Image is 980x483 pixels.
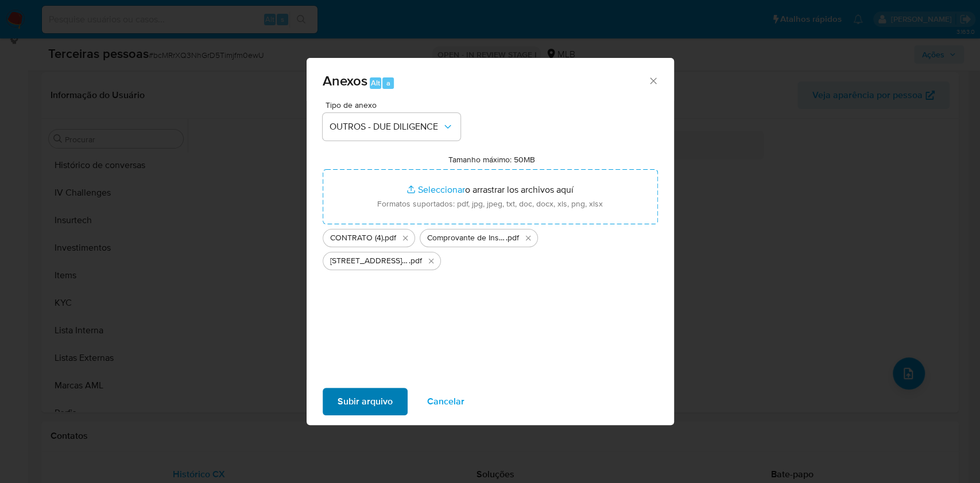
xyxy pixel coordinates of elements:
button: Eliminar CONTRATO (4).pdf [398,231,412,245]
button: Cancelar [412,388,479,415]
ul: Archivos seleccionados [323,224,658,270]
span: .pdf [409,255,422,267]
span: Anexos [323,71,367,91]
label: Tamanho máximo: 50MB [448,154,535,165]
button: Eliminar 2077 Av. Mal. Floriano Peixoto - Google Maps.pdf [424,254,438,268]
span: Tipo de anexo [326,101,463,109]
button: OUTROS - DUE DILIGENCE [323,113,460,141]
span: Cancelar [427,389,464,414]
button: Subir arquivo [323,388,408,415]
span: Subir arquivo [338,389,393,414]
span: Comprovante de Inscrição e de Situação Cadastral [427,232,506,244]
span: .pdf [506,232,519,244]
button: Cerrar [648,75,658,85]
span: Alt [371,77,380,88]
span: OUTROS - DUE DILIGENCE [330,121,442,133]
span: CONTRATO (4) [330,232,383,244]
button: Eliminar Comprovante de Inscrição e de Situação Cadastral.pdf [521,231,535,245]
span: .pdf [383,232,396,244]
span: [STREET_ADDRESS] Mal. [PERSON_NAME] - Google Maps [330,255,409,267]
span: a [386,77,390,88]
